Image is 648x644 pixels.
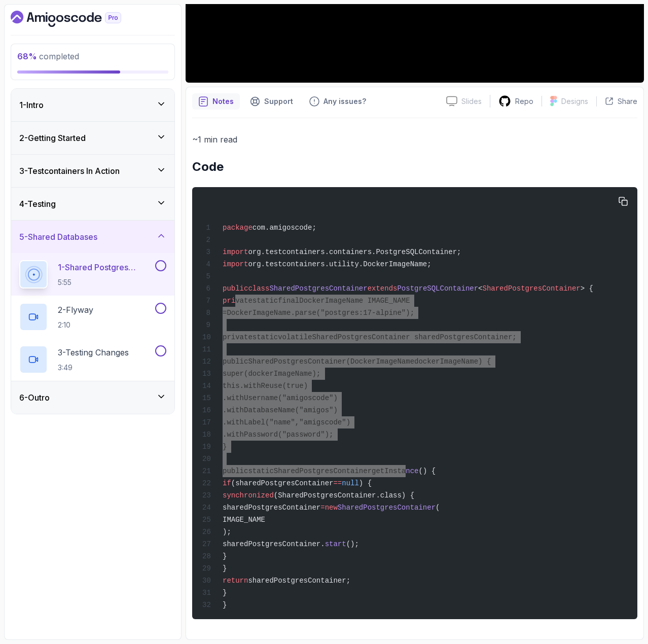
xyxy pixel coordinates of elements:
span: withPassword [227,431,278,439]
span: ); [223,528,231,536]
span: IMAGE_NAME [223,516,265,524]
a: Repo [490,95,542,108]
p: Share [618,96,637,106]
span: } [223,552,227,560]
p: Repo [515,96,533,106]
span: SharedPostgresContainer sharedPostgresContainer; [312,333,516,341]
span: synchronized [223,491,274,499]
span: volatile [278,333,312,341]
h3: 3 - Testcontainers In Action [19,165,120,177]
span: } [223,443,227,451]
span: package [223,224,253,232]
button: 4-Testing [11,188,174,220]
span: (dockerImageName); [244,370,320,378]
span: SharedPostgresContainer [269,284,367,293]
span: return [223,577,248,585]
p: ~1 min read [192,132,637,147]
span: (sharedPostgresContainer [231,479,334,487]
span: withDatabaseName [227,406,295,414]
span: null [342,479,359,487]
button: 2-Flyway2:10 [19,303,166,331]
span: () { [418,467,436,475]
span: ( [436,504,440,512]
span: "amigoscode" [282,394,334,402]
button: 3-Testcontainers In Action [11,155,174,187]
span: DockerImageName IMAGE_NAME [299,297,410,305]
p: 3:49 [58,363,129,373]
span: < [478,284,482,293]
span: ); [325,431,334,439]
button: Share [596,96,637,106]
span: } [223,564,227,573]
h3: 2 - Getting Started [19,132,86,144]
h3: 5 - Shared Databases [19,231,97,243]
span: "password" [282,431,325,439]
p: 3 - Testing Changes [58,346,129,359]
span: if [223,479,231,487]
button: Feedback button [303,93,372,110]
span: completed [17,51,79,61]
span: 68 % [17,51,37,61]
span: withLabel [227,418,265,426]
span: public [223,357,248,366]
span: . [223,418,227,426]
span: SharedPostgresContainer [248,357,346,366]
a: Dashboard [11,11,145,27]
span: org.testcontainers.containers.PostgreSQLContainer; [248,248,461,256]
button: 5-Shared Databases [11,221,174,253]
span: ) { [359,479,372,487]
span: static [248,467,273,475]
span: } [223,601,227,609]
span: DockerImageName. [227,309,295,317]
span: > { [581,284,593,293]
span: SharedPostgresContainer [274,467,372,475]
p: Notes [212,96,234,106]
p: 5:55 [58,277,153,288]
span: ( [265,418,269,426]
span: new [325,504,338,512]
span: ) { [478,357,491,366]
span: sharedPostgresContainer. [223,540,325,548]
span: ) [333,406,337,414]
span: import [223,260,248,268]
button: notes button [192,93,240,110]
span: . [223,394,227,402]
span: = [320,504,325,512]
span: = [223,309,227,317]
span: ( [278,394,282,402]
button: 3-Testing Changes3:49 [19,345,166,374]
p: 2:10 [58,320,93,330]
span: this [223,382,240,390]
span: sharedPostgresContainer; [248,577,350,585]
h3: 6 - Outro [19,391,50,404]
span: , [295,418,299,426]
h2: Code [192,159,637,175]
span: class [248,284,269,293]
span: ( [278,431,282,439]
span: com.amigoscode; [253,224,316,232]
span: static [253,297,278,305]
span: super [223,370,244,378]
span: ( [282,382,286,390]
span: ); [406,309,414,317]
span: SharedPostgresContainer [483,284,581,293]
span: getInstance [372,467,418,475]
p: 2 - Flyway [58,304,93,316]
span: withReuse [244,382,282,390]
span: static [253,333,278,341]
span: ( [295,406,299,414]
p: Any issues? [323,96,366,106]
h3: 4 - Testing [19,198,56,210]
span: ) [333,394,337,402]
span: "postgres:17-alpine" [320,309,406,317]
span: public [223,284,248,293]
span: PostgreSQLContainer [397,284,478,293]
span: . [223,431,227,439]
span: . [240,382,244,390]
p: 1 - Shared Postgres Container [58,261,153,273]
h3: 1 - Intro [19,99,44,111]
span: parse [295,309,316,317]
span: ) [346,418,350,426]
span: (SharedPostgresContainer.class) { [274,491,414,499]
button: Support button [244,93,299,110]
